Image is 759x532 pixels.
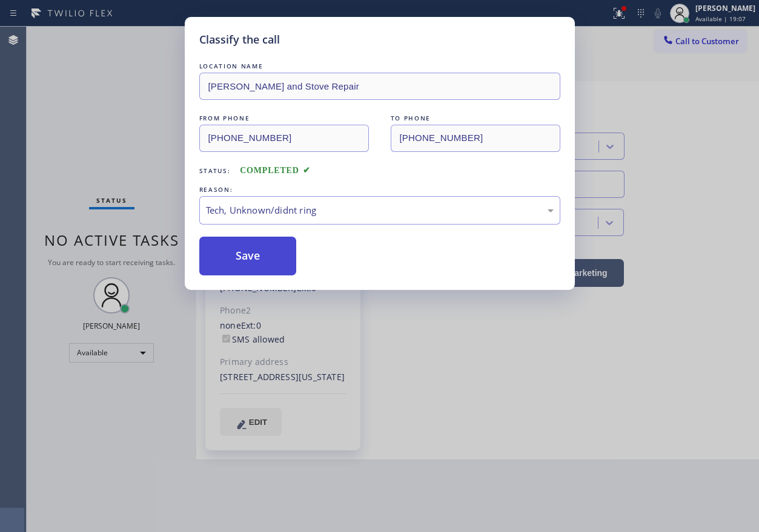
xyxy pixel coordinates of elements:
[199,166,231,175] span: Status:
[199,237,297,275] button: Save
[240,166,310,175] span: COMPLETED
[199,125,369,152] input: From phone
[199,60,560,73] div: LOCATION NAME
[199,31,280,48] h5: Classify the call
[206,203,554,217] div: Tech, Unknown/didnt ring
[391,112,560,125] div: TO PHONE
[391,125,560,152] input: To phone
[199,112,369,125] div: FROM PHONE
[199,183,560,196] div: REASON:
